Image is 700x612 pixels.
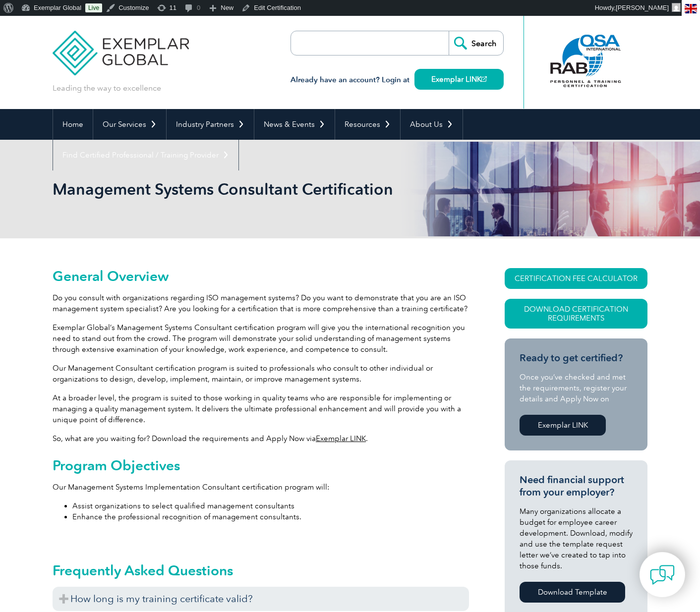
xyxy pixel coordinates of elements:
[53,457,469,473] h2: Program Objectives
[616,4,669,11] span: [PERSON_NAME]
[85,3,102,12] a: Live
[53,109,93,140] a: Home
[449,31,503,55] input: Search
[520,582,625,603] a: Download Template
[401,109,463,140] a: About Us
[481,76,487,82] img: open_square.png
[53,363,469,385] p: Our Management Consultant certification program is suited to professionals who consult to other i...
[520,352,633,364] h3: Ready to get certified?
[53,268,469,284] h2: General Overview
[505,299,647,329] a: Download Certification Requirements
[93,109,166,140] a: Our Services
[520,415,606,436] a: Exemplar LINK
[650,562,675,587] img: contact-chat.png
[254,109,335,140] a: News & Events
[53,16,189,75] img: Exemplar Global
[53,392,469,425] p: At a broader level, the program is suited to those working in quality teams who are responsible f...
[53,482,469,493] p: Our Management Systems Implementation Consultant certification program will:
[53,587,469,611] h3: How long is my training certificate valid?
[72,511,469,522] li: Enhance the professional recognition of management consultants.
[520,474,633,499] h3: Need financial support from your employer?
[316,434,366,443] a: Exemplar LINK
[520,372,633,404] p: Once you’ve checked and met the requirements, register your details and Apply Now on
[53,562,469,578] h2: Frequently Asked Questions
[53,292,469,314] p: Do you consult with organizations regarding ISO management systems? Do you want to demonstrate th...
[505,268,647,289] a: CERTIFICATION FEE CALCULATOR
[72,501,469,511] li: Assist organizations to select qualified management consultants
[53,83,161,94] p: Leading the way to excellence
[414,69,504,90] a: Exemplar LINK
[53,322,469,355] p: Exemplar Global’s Management Systems Consultant certification program will give you the internati...
[167,109,254,140] a: Industry Partners
[291,74,504,86] h3: Already have an account? Login at
[53,433,469,444] p: So, what are you waiting for? Download the requirements and Apply Now via .
[53,140,238,170] a: Find Certified Professional / Training Provider
[335,109,400,140] a: Resources
[520,506,633,571] p: Many organizations allocate a budget for employee career development. Download, modify and use th...
[685,4,697,13] img: en
[53,179,433,199] h1: Management Systems Consultant Certification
